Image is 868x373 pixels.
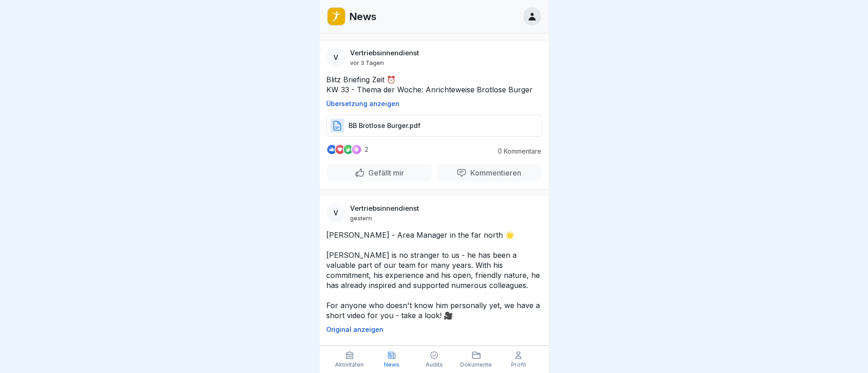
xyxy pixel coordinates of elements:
p: Aktivitäten [335,362,364,368]
p: News [349,11,377,22]
p: 0 Kommentare [491,148,541,155]
p: [PERSON_NAME] - Area Manager in the far north 🌟 [PERSON_NAME] is no stranger to us - he has been ... [326,230,542,320]
p: Übersetzung anzeigen [326,100,542,107]
p: Kommentieren [467,168,521,177]
img: oo2rwhh5g6mqyfqxhtbddxvd.png [328,8,345,25]
div: V [326,48,345,67]
p: Gefällt mir [365,168,404,177]
p: Audits [426,362,443,368]
p: vor 3 Tagen [350,59,384,66]
p: Dokumente [460,362,492,368]
p: Blitz Briefing Zeit ⏰ KW 33 - Thema der Woche: Anrichteweise Brotlose Burger [326,75,542,95]
p: Original anzeigen [326,326,542,333]
p: Vertriebsinnendienst [350,49,419,57]
p: Profil [511,362,526,368]
a: BB Brotlose Burger.pdf [326,125,542,134]
p: gestern [350,214,372,222]
p: Vertriebsinnendienst [350,204,419,213]
p: BB Brotlose Burger.pdf [349,121,421,130]
div: V [326,203,345,223]
p: News [384,362,399,368]
p: 2 [365,146,368,153]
